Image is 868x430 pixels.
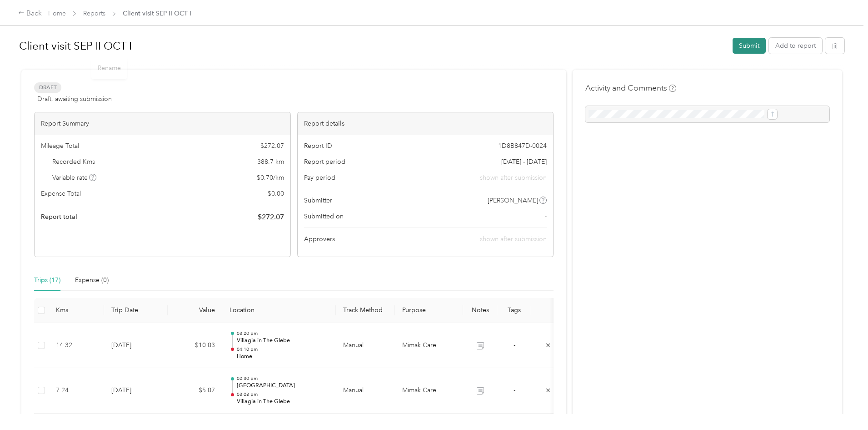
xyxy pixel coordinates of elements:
span: Mileage Total [41,141,79,151]
a: Reports [83,10,105,17]
td: [DATE] [104,368,168,414]
span: [PERSON_NAME] [488,196,538,205]
p: Home [237,353,329,361]
th: Value [168,298,222,323]
span: $ 0.00 [268,189,284,198]
div: Trips (17) [34,275,60,285]
p: 04:10 pm [237,346,329,353]
span: - [545,212,547,221]
span: Approvers [304,234,335,244]
span: Submitter [304,196,332,205]
span: Expense Total [41,189,81,198]
span: Submitted on [304,212,344,221]
span: - [514,386,515,394]
p: 03:20 pm [237,330,329,337]
span: Pay period [304,173,335,182]
td: Mimak Care [395,368,463,414]
span: 388.7 km [257,157,284,167]
span: shown after submission [480,235,547,243]
th: Kms [49,298,104,323]
a: Home [48,10,66,17]
th: Notes [463,298,497,323]
td: Manual [336,323,395,369]
span: $ 0.70 / km [257,173,284,182]
p: 03:08 pm [237,391,329,398]
div: Back [18,8,42,19]
span: Draft [34,82,61,93]
button: Submit [733,38,766,54]
h1: Client visit SEP II OCT I [19,35,726,57]
span: Client visit SEP II OCT I [123,9,191,18]
span: $ 272.07 [258,212,284,223]
p: [GEOGRAPHIC_DATA] [237,382,329,390]
span: Report ID [304,141,332,151]
iframe: Everlance-gr Chat Button Frame [817,379,868,430]
span: Draft, awaiting submission [37,94,112,104]
span: shown after submission [480,173,547,182]
div: Rename [91,57,127,79]
p: Villagia in The Glebe [237,337,329,345]
span: Variable rate [52,173,97,182]
span: [DATE] - [DATE] [501,157,547,167]
th: Track Method [336,298,395,323]
button: Add to report [769,38,822,54]
h4: Activity and Comments [585,82,676,94]
p: Villagia in The Glebe [237,398,329,406]
td: [DATE] [104,323,168,369]
div: Report details [298,112,554,135]
div: Expense (0) [75,275,109,285]
td: Manual [336,368,395,414]
span: Report total [41,212,77,222]
span: Recorded Kms [52,157,95,167]
th: Purpose [395,298,463,323]
p: 02:30 pm [237,375,329,382]
td: 14.32 [49,323,104,369]
td: 7.24 [49,368,104,414]
th: Trip Date [104,298,168,323]
span: Report period [304,157,345,167]
th: Tags [497,298,531,323]
span: 1D8B847D-0024 [498,141,547,151]
td: Mimak Care [395,323,463,369]
td: $5.07 [168,368,222,414]
span: $ 272.07 [260,141,284,151]
th: Location [222,298,336,323]
div: Report Summary [35,112,290,135]
td: $10.03 [168,323,222,369]
span: - [514,341,515,349]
